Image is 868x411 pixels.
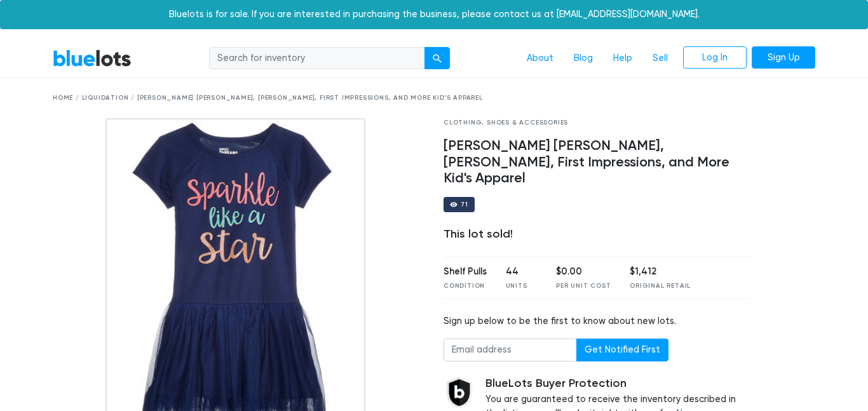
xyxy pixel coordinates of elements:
[576,339,668,361] button: Get Notified First
[444,265,487,279] div: Shelf Pulls
[53,93,815,103] div: Home / Liquidation / [PERSON_NAME] [PERSON_NAME], [PERSON_NAME], First Impressions, and More Kid'...
[444,339,577,361] input: Email address
[485,377,750,391] h5: BlueLots Buyer Protection
[630,265,691,279] div: $1,412
[53,49,132,67] a: BlueLots
[444,281,487,291] div: Condition
[683,46,747,69] a: Log In
[444,377,475,408] img: buyer_protection_shield-3b65640a83011c7d3ede35a8e5a80bfdfaa6a97447f0071c1475b91a4b0b3d01.png
[444,227,750,241] div: This lot sold!
[642,46,678,71] a: Sell
[444,118,750,128] div: Clothing, Shoes & Accessories
[517,46,564,71] a: About
[752,46,815,69] a: Sign Up
[564,46,603,71] a: Blog
[444,314,750,328] div: Sign up below to be the first to know about new lots.
[209,47,425,70] input: Search for inventory
[506,281,538,291] div: Units
[461,201,468,208] div: 71
[556,281,611,291] div: Per Unit Cost
[444,138,750,187] h4: [PERSON_NAME] [PERSON_NAME], [PERSON_NAME], First Impressions, and More Kid's Apparel
[506,265,538,279] div: 44
[603,46,642,71] a: Help
[556,265,611,279] div: $0.00
[630,281,691,291] div: Original Retail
